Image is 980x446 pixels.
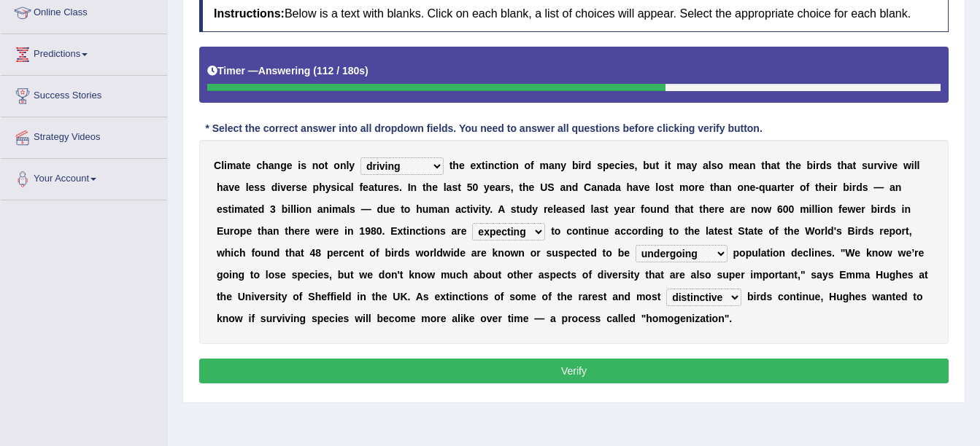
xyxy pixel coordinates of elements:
[709,160,711,171] b: l
[678,203,684,215] b: h
[305,203,312,215] b: n
[749,160,756,171] b: n
[572,181,579,193] b: d
[341,203,347,215] b: a
[274,160,281,171] b: n
[512,160,519,171] b: n
[638,181,644,193] b: v
[234,203,243,215] b: m
[581,160,584,171] b: r
[540,181,547,193] b: U
[695,181,698,193] b: r
[482,160,485,171] b: t
[244,203,250,215] b: a
[553,203,556,215] b: l
[384,181,387,193] b: r
[591,203,594,215] b: l
[852,181,856,193] b: r
[703,203,709,215] b: h
[578,160,581,171] b: i
[663,203,669,215] b: d
[426,181,433,193] b: h
[744,181,750,193] b: n
[614,160,620,171] b: c
[377,181,384,193] b: u
[349,160,355,171] b: y
[532,203,538,215] b: y
[714,203,718,215] b: r
[738,160,744,171] b: e
[332,203,341,215] b: m
[485,160,488,171] b: i
[260,181,266,193] b: s
[323,203,330,215] b: n
[911,160,914,171] b: i
[350,203,355,215] b: s
[841,160,847,171] b: h
[771,160,776,171] b: a
[549,160,555,171] b: a
[603,181,609,193] b: a
[665,160,668,171] b: i
[806,181,810,193] b: f
[246,181,249,193] b: l
[262,160,269,171] b: h
[345,181,351,193] b: a
[313,65,317,77] b: (
[313,181,320,193] b: p
[609,160,615,171] b: e
[744,160,749,171] b: a
[522,181,529,193] b: h
[495,181,501,193] b: a
[605,203,609,215] b: t
[853,160,857,171] b: t
[377,203,383,215] b: d
[461,203,467,215] b: c
[199,121,768,136] div: * Select the correct answer into all dropdown fields. You need to answer all questions before cli...
[331,181,336,193] b: s
[895,181,902,193] b: n
[751,203,757,215] b: n
[686,160,692,171] b: a
[270,203,276,215] b: 3
[540,160,549,171] b: m
[790,181,794,193] b: r
[401,203,404,215] b: t
[485,203,490,215] b: y
[293,203,296,215] b: l
[633,181,638,193] b: a
[819,181,825,193] b: h
[444,181,447,193] b: l
[520,203,526,215] b: u
[725,181,732,193] b: n
[584,181,591,193] b: C
[1,76,167,112] a: Success Stories
[501,181,504,193] b: r
[467,181,473,193] b: 5
[505,181,511,193] b: s
[423,181,426,193] b: t
[625,203,631,215] b: a
[258,203,265,215] b: d
[325,181,331,193] b: y
[878,160,884,171] b: v
[447,181,452,193] b: a
[459,160,465,171] b: e
[599,203,605,215] b: s
[365,65,369,77] b: )
[346,160,349,171] b: l
[629,160,635,171] b: s
[688,181,695,193] b: o
[280,160,287,171] b: g
[665,181,671,193] b: s
[765,160,771,171] b: h
[562,203,568,215] b: a
[884,160,887,171] b: i
[317,65,365,77] b: 112 / 180s
[488,160,495,171] b: n
[336,181,339,193] b: i
[511,181,514,193] b: ,
[649,160,656,171] b: u
[709,203,715,215] b: e
[256,160,262,171] b: c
